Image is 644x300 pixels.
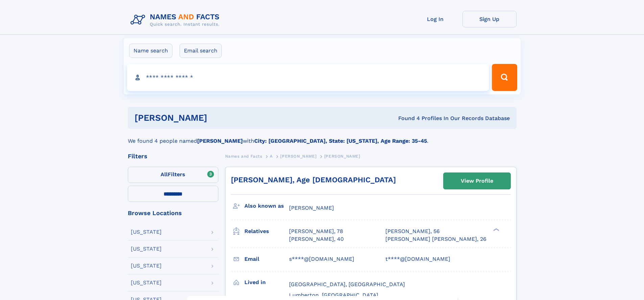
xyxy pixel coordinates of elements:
a: [PERSON_NAME] [280,152,316,160]
h1: [PERSON_NAME] [135,114,303,122]
div: View Profile [461,173,493,189]
h3: Lived in [244,277,289,288]
div: Browse Locations [128,210,218,216]
div: [US_STATE] [131,263,162,269]
div: ❯ [492,228,500,232]
a: Names and Facts [225,152,262,160]
h3: Relatives [244,226,289,237]
button: Search Button [492,64,517,91]
b: [PERSON_NAME] [197,138,243,144]
a: Log In [408,11,462,27]
span: [GEOGRAPHIC_DATA], [GEOGRAPHIC_DATA] [289,281,405,287]
h3: Email [244,253,289,265]
img: Logo Names and Facts [128,11,225,29]
a: [PERSON_NAME], Age [DEMOGRAPHIC_DATA] [231,176,396,184]
b: City: [GEOGRAPHIC_DATA], State: [US_STATE], Age Range: 35-45 [254,138,427,144]
span: [PERSON_NAME] [280,154,316,159]
span: [PERSON_NAME] [289,205,334,211]
span: [PERSON_NAME] [324,154,360,159]
div: [US_STATE] [131,246,162,252]
a: A [270,152,273,160]
div: We found 4 people named with . [128,129,517,145]
h3: Also known as [244,200,289,212]
a: [PERSON_NAME], 78 [289,228,343,235]
label: Filters [128,167,218,183]
input: search input [127,64,489,91]
div: Found 4 Profiles In Our Records Database [303,115,510,122]
label: Name search [129,44,172,58]
div: Filters [128,153,218,159]
a: [PERSON_NAME], 40 [289,235,344,243]
a: View Profile [444,173,510,189]
span: Lumberton, [GEOGRAPHIC_DATA] [289,292,378,298]
div: [US_STATE] [131,280,162,285]
a: Sign Up [462,11,517,27]
label: Email search [180,44,222,58]
span: All [161,171,168,178]
span: A [270,154,273,159]
a: [PERSON_NAME], 56 [385,228,440,235]
a: [PERSON_NAME] [PERSON_NAME], 26 [385,235,486,243]
div: [US_STATE] [131,229,162,235]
